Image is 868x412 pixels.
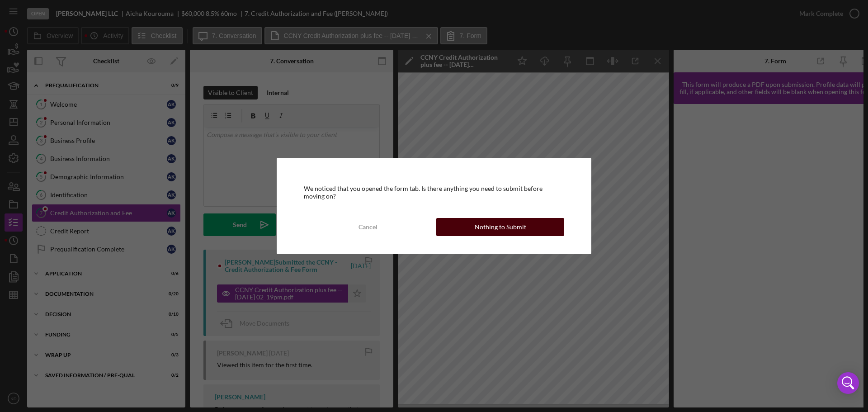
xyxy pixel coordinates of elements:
[304,185,564,199] div: We noticed that you opened the form tab. Is there anything you need to submit before moving on?
[475,218,526,236] div: Nothing to Submit
[436,218,564,236] button: Nothing to Submit
[359,218,377,236] div: Cancel
[837,372,859,394] div: Open Intercom Messenger
[304,218,432,236] button: Cancel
